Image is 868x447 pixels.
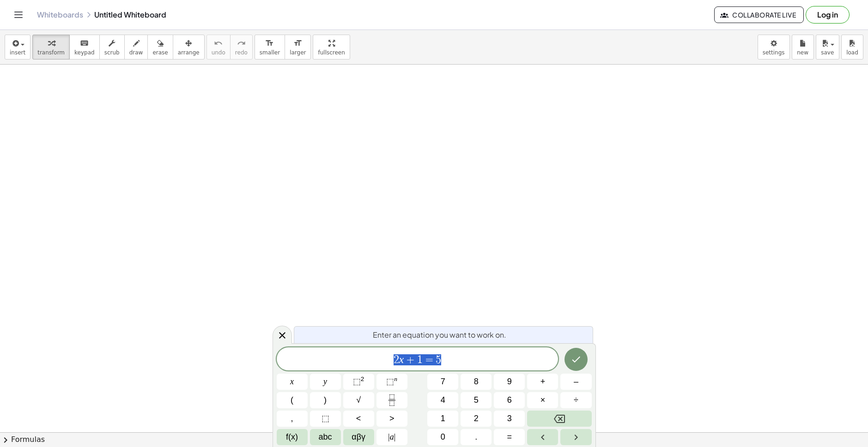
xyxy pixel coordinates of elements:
span: draw [129,49,143,56]
button: Backspace [527,411,591,427]
button: 9 [494,374,525,390]
span: ) [324,394,327,406]
span: ⬚ [322,412,329,425]
span: a [388,431,395,443]
button: draw [124,35,148,60]
span: 6 [507,394,512,406]
span: Collaborate Live [722,11,796,19]
span: – [574,375,578,388]
i: keyboard [80,38,89,49]
button: y [310,374,341,390]
span: √ [356,394,361,406]
button: 8 [461,374,492,390]
span: load [846,49,858,56]
button: 5 [461,392,492,408]
span: + [404,354,417,365]
span: redo [235,49,248,56]
span: . [475,431,477,443]
span: arrange [178,49,200,56]
button: 3 [494,411,525,427]
button: Greater than [376,411,407,427]
button: . [461,429,492,445]
button: Minus [560,374,591,390]
button: arrange [173,35,205,60]
span: αβγ [352,431,365,443]
button: Divide [560,392,591,408]
button: ( [277,392,308,408]
span: transform [37,49,65,56]
button: ) [310,392,341,408]
span: 2 [474,412,479,425]
span: settings [763,49,785,56]
span: x [290,375,294,388]
span: × [540,394,546,406]
span: 7 [441,375,445,388]
span: 3 [507,412,512,425]
span: scrub [104,49,120,56]
button: fullscreen [313,35,350,60]
i: undo [214,38,223,49]
button: Superscript [376,374,407,390]
span: 0 [441,431,445,443]
button: Greek alphabet [343,429,374,445]
span: insert [10,49,25,56]
span: f(x) [286,431,298,443]
span: save [821,49,834,56]
button: 0 [427,429,458,445]
sup: n [394,375,397,382]
button: transform [32,35,70,60]
button: Less than [343,411,374,427]
var: x [399,353,404,365]
button: erase [147,35,173,60]
button: format_sizelarger [285,35,311,60]
button: settings [758,35,790,60]
span: 5 [436,354,441,365]
button: Log in [806,6,850,24]
span: 4 [441,394,445,406]
button: Fraction [376,392,407,408]
button: keyboardkeypad [69,35,100,60]
button: load [841,35,863,60]
span: keypad [74,49,95,56]
span: undo [212,49,225,56]
i: redo [237,38,246,49]
span: erase [152,49,168,56]
button: Squared [343,374,374,390]
button: insert [5,35,30,60]
span: = [423,354,436,365]
i: format_size [293,38,302,49]
span: Enter an equation you want to work on. [373,329,506,340]
button: Placeholder [310,411,341,427]
span: 8 [474,375,479,388]
button: Alphabet [310,429,341,445]
button: 6 [494,392,525,408]
span: new [797,49,808,56]
button: redoredo [230,35,253,60]
button: Absolute value [376,429,407,445]
button: Left arrow [527,429,558,445]
button: 1 [427,411,458,427]
button: scrub [99,35,125,60]
span: | [394,432,396,441]
span: ⬚ [386,377,394,386]
button: Equals [494,429,525,445]
button: , [277,411,308,427]
button: Done [565,348,588,371]
span: smaller [260,49,280,56]
button: Times [527,392,558,408]
span: ÷ [574,394,578,406]
span: 2 [394,354,399,365]
i: format_size [265,38,274,49]
button: Toggle navigation [11,7,26,22]
button: 7 [427,374,458,390]
span: > [389,412,395,425]
span: abc [319,431,332,443]
button: save [816,35,839,60]
span: 9 [507,375,512,388]
button: Plus [527,374,558,390]
span: | [388,432,390,441]
button: Right arrow [560,429,591,445]
button: x [277,374,308,390]
button: format_sizesmaller [255,35,285,60]
a: Whiteboards [37,10,83,19]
